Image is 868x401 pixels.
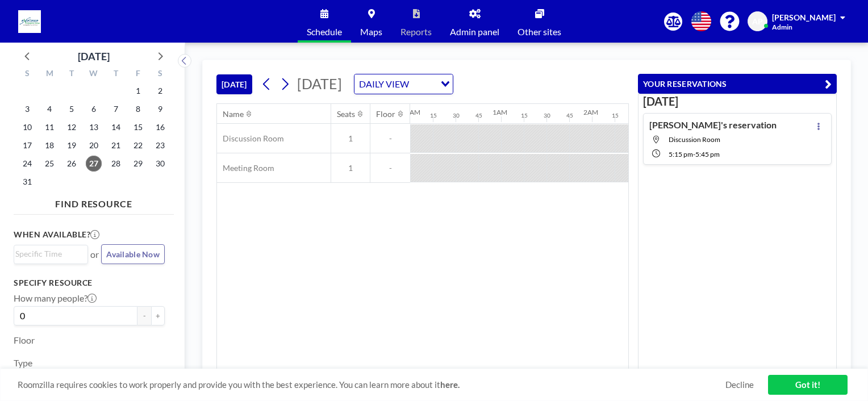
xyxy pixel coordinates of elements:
span: Monday, August 4, 2025 [41,101,57,117]
span: Friday, August 1, 2025 [130,83,146,99]
span: Thursday, August 14, 2025 [108,119,124,135]
div: 1AM [493,108,507,116]
span: Friday, August 8, 2025 [130,101,146,117]
span: Available Now [106,249,160,259]
div: 15 [612,112,619,119]
div: 30 [544,112,550,119]
a: Decline [725,379,754,390]
span: AP [752,16,763,27]
div: M [39,67,61,82]
span: 5:45 PM [695,150,720,158]
span: Tuesday, August 5, 2025 [64,101,80,117]
span: DAILY VIEW [357,77,411,91]
span: Sunday, August 31, 2025 [19,174,35,190]
h3: [DATE] [643,94,832,108]
span: Saturday, August 30, 2025 [152,156,168,172]
div: [DATE] [78,48,110,64]
div: T [61,67,83,82]
div: 15 [521,112,528,119]
div: 2AM [583,108,598,116]
span: Maps [360,27,382,36]
span: Friday, August 22, 2025 [130,137,146,153]
button: - [137,306,151,325]
div: 45 [566,112,573,119]
div: S [16,67,39,82]
a: Got it! [768,375,848,395]
h4: FIND RESOURCE [14,194,174,210]
div: S [149,67,171,82]
span: Schedule [307,27,342,36]
span: Monday, August 11, 2025 [41,119,57,135]
span: Admin panel [450,27,499,36]
span: Sunday, August 3, 2025 [19,101,35,117]
div: 15 [430,112,437,119]
span: - [370,163,410,173]
button: [DATE] [216,74,252,94]
div: Search for option [354,74,453,94]
label: Type [14,357,32,369]
input: Search for option [15,248,81,260]
span: Discussion Room [669,135,720,144]
h3: Specify resource [14,278,165,288]
span: Other sites [518,27,561,36]
span: Reports [400,27,432,36]
h4: [PERSON_NAME]'s reservation [649,119,777,131]
span: Thursday, August 28, 2025 [108,156,124,172]
span: Saturday, August 9, 2025 [152,101,168,117]
span: Wednesday, August 27, 2025 [86,156,102,172]
span: Wednesday, August 20, 2025 [86,137,102,153]
img: organization-logo [18,10,41,33]
span: Sunday, August 24, 2025 [19,156,35,172]
span: - [370,133,410,144]
span: Discussion Room [217,133,284,144]
span: or [90,249,99,260]
button: + [151,306,165,325]
span: [PERSON_NAME] [772,12,836,22]
button: YOUR RESERVATIONS [638,74,837,94]
span: 1 [331,163,370,173]
span: Meeting Room [217,163,274,173]
input: Search for option [412,77,434,91]
div: Name [223,109,244,119]
span: Sunday, August 10, 2025 [19,119,35,135]
span: Wednesday, August 13, 2025 [86,119,102,135]
div: W [83,67,105,82]
span: Tuesday, August 19, 2025 [64,137,80,153]
span: Wednesday, August 6, 2025 [86,101,102,117]
span: Roomzilla requires cookies to work properly and provide you with the best experience. You can lea... [18,379,725,390]
span: Admin [772,23,792,31]
span: Friday, August 15, 2025 [130,119,146,135]
div: Search for option [14,245,87,262]
div: Seats [337,109,355,119]
span: Tuesday, August 26, 2025 [64,156,80,172]
span: Saturday, August 23, 2025 [152,137,168,153]
span: Sunday, August 17, 2025 [19,137,35,153]
span: Saturday, August 16, 2025 [152,119,168,135]
div: F [127,67,149,82]
div: 12AM [402,108,420,116]
span: - [693,150,695,158]
div: 30 [453,112,460,119]
div: T [105,67,127,82]
span: Tuesday, August 12, 2025 [64,119,80,135]
span: Thursday, August 7, 2025 [108,101,124,117]
span: Thursday, August 21, 2025 [108,137,124,153]
label: Floor [14,335,35,346]
span: [DATE] [297,75,342,92]
span: Monday, August 18, 2025 [41,137,57,153]
a: here. [440,379,460,390]
div: 45 [475,112,482,119]
span: Saturday, August 2, 2025 [152,83,168,99]
span: 1 [331,133,370,144]
span: 5:15 PM [669,150,693,158]
span: Friday, August 29, 2025 [130,156,146,172]
label: How many people? [14,293,97,304]
span: Monday, August 25, 2025 [41,156,57,172]
div: Floor [376,109,395,119]
button: Available Now [101,244,165,264]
